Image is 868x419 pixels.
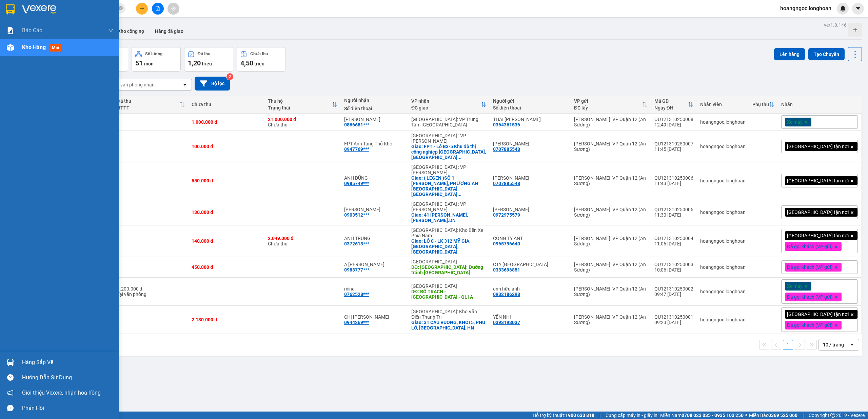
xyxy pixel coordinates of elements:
[7,374,14,381] span: question-circle
[493,267,520,273] div: 0333696851
[574,286,648,297] div: [PERSON_NAME]: VP Quận 12 (An Sương)
[411,144,486,160] div: Giao: FPT - Lô B3-5 Khu đô thị công nghiệp FPT, phường Ngũ Hành Sơn, Đà Nẵng
[574,117,648,127] div: [PERSON_NAME]: VP Quận 12 (An Sương)
[132,47,181,72] button: Số lượng51món
[22,403,114,413] div: Phản hồi
[654,141,693,146] div: QU121310250007
[411,227,486,238] div: [GEOGRAPHIC_DATA]: Kho Bến Xe Phía Nam
[493,181,520,186] div: 0707885548
[49,44,62,52] span: mới
[344,314,405,320] div: CHỊ TRANG
[344,175,405,181] div: ANH DŨNG
[344,236,405,241] div: ANH TRUNG
[654,262,693,267] div: QU121310250003
[660,412,744,419] span: Miền Nam
[192,238,261,244] div: 140.000 đ
[411,133,486,144] div: [GEOGRAPHIC_DATA] : VP [PERSON_NAME]
[411,289,486,300] div: DĐ: BỐ TRẠCH - QUẢNG BÌNH - QL1A
[774,48,805,60] button: Lên hàng
[145,52,162,56] div: Số lượng
[787,294,833,300] span: Đã gọi khách (VP gửi)
[411,212,486,223] div: Giao: 41 NGUYỄN XUÂN ÔN, HÀO CƯỜNG.DN
[493,320,520,325] div: 0393193037
[493,117,567,122] div: THÁI BÁ THÀNH
[852,3,864,15] button: caret-down
[787,322,833,328] span: Đã gọi khách (VP gửi)
[848,23,862,37] div: Tạo kho hàng mới
[344,141,405,146] div: FPT Anh Tùng Thủ Kho
[411,259,486,264] div: [GEOGRAPHIC_DATA]
[493,236,567,241] div: CÔNG TY ANT
[7,390,14,396] span: notification
[654,267,693,273] div: 10:06 [DATE]
[654,122,693,127] div: 12:49 [DATE]
[574,105,642,111] div: ĐC lấy
[654,292,693,297] div: 09:47 [DATE]
[117,98,180,104] div: Đã thu
[3,23,52,35] span: [PHONE_NUMBER]
[192,119,261,125] div: 1.000.000 đ
[787,243,833,250] span: Đã gọi khách (VP gửi)
[823,341,844,348] div: 10 / trang
[787,209,849,215] span: [GEOGRAPHIC_DATA] tận nơi
[3,41,103,50] span: Mã đơn: QU121310250008
[408,96,490,114] th: Toggle SortBy
[344,106,405,111] div: Số điện thoại
[7,44,14,51] img: warehouse-icon
[533,412,594,419] span: Hỗ trợ kỹ thuật:
[240,59,253,67] span: 4,50
[654,105,688,111] div: Ngày ĐH
[824,21,847,29] div: ver 1.8.146
[787,143,849,149] span: [GEOGRAPHIC_DATA] tận nơi
[654,320,693,325] div: 09:23 [DATE]
[700,264,746,270] div: hoangngoc.longhoan
[682,413,744,418] strong: 0708 023 035 - 0935 103 250
[140,6,144,11] span: plus
[830,413,835,418] span: copyright
[188,59,201,67] span: 1,20
[493,146,520,152] div: 0707885548
[599,412,600,419] span: |
[574,236,648,246] div: [PERSON_NAME]: VP Quận 12 (An Sương)
[574,314,648,325] div: [PERSON_NAME]: VP Quận 12 (An Sương)
[22,388,101,397] span: Giới thiệu Vexere, nhận hoa hồng
[700,119,746,125] div: hoangngoc.longhoan
[752,102,769,107] div: Phụ thu
[344,98,405,103] div: Người nhận
[117,286,185,292] div: 1.200.000 đ
[167,3,179,15] button: aim
[493,141,567,146] div: KIM PHƯỢNG
[344,207,405,212] div: ANH TUẤN
[654,286,693,292] div: QU121310250002
[411,309,486,320] div: [GEOGRAPHIC_DATA]: Kho Văn Điển Thanh Trì
[606,412,658,419] span: Cung cấp máy in - giấy in:
[22,357,114,367] div: Hàng sắp về
[840,5,846,12] img: icon-new-feature
[654,175,693,181] div: QU121310250006
[803,412,804,419] span: |
[7,405,14,411] span: message
[117,105,180,111] div: HTTT
[411,175,486,197] div: Giao: ( LEGEN )SỐ 1 LÝ NAM ĐẾ, PHƯỜNG AN HẢI NAM, SƠN TRÀ, ĐÀ NẴNG
[108,28,114,33] span: down
[700,209,746,215] div: hoangngoc.longhoan
[411,117,486,127] div: [GEOGRAPHIC_DATA]: VP Trung Tâm [GEOGRAPHIC_DATA]
[775,4,837,13] span: hoangngoc.longhoan
[651,96,697,114] th: Toggle SortBy
[344,262,405,267] div: A PHẠM QUANG
[268,236,337,241] div: 2.049.000 đ
[411,320,486,331] div: Giao: 31 CẦU VUÔNG, KHỐI 5, PHÙ LỖ, SÓC SƠN, HN
[787,119,803,125] span: Xe máy
[192,209,261,215] div: 130.000 đ
[54,23,135,35] span: CÔNG TY TNHH CHUYỂN PHÁT NHANH BẢO AN
[493,122,520,127] div: 0364361536
[457,155,461,160] span: ...
[411,105,481,111] div: ĐC giao
[749,412,797,419] span: Miền Bắc
[783,340,793,350] button: 1
[152,3,164,15] button: file-add
[7,359,14,366] img: warehouse-icon
[202,61,212,66] span: triệu
[19,23,36,29] strong: CSKH:
[493,212,520,218] div: 0972975579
